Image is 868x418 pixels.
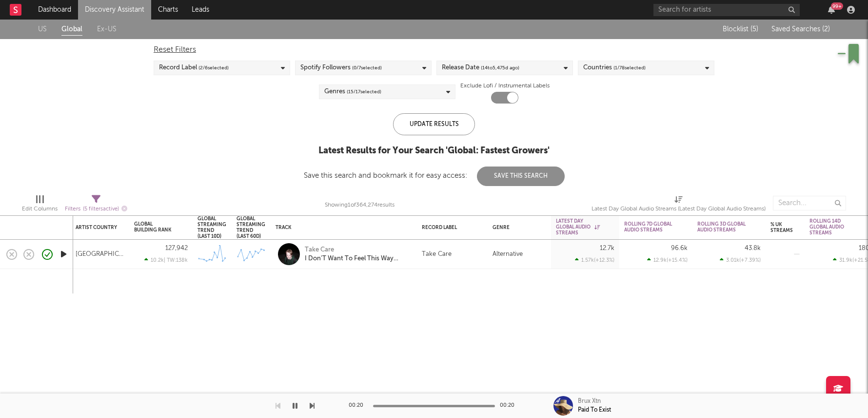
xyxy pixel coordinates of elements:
a: I Don'T Want To Feel This Way Anymore [305,254,410,263]
div: Record Label [422,225,468,230]
span: Blocklist [723,26,758,33]
div: Save this search and bookmark it for easy access: [304,172,565,179]
span: ( 5 ) [750,26,758,33]
div: Global Building Rank [134,221,173,233]
input: Search for artists [653,4,800,16]
div: Countries [583,62,646,74]
button: Saved Searches (2) [769,25,830,33]
div: Reset Filters [154,44,714,56]
span: Saved Searches [771,26,830,33]
span: ( 5 filters active) [83,207,119,212]
div: Filters [65,203,127,215]
div: Rolling 3D Global Audio Streams [697,221,746,233]
div: 12.9k ( +15.4 % ) [647,257,688,263]
div: Edit Columns [22,203,58,215]
div: Record Label [159,62,229,74]
div: Showing 1 of 364,274 results [325,199,395,211]
div: 3.01k ( +7.39 % ) [720,257,761,263]
div: Artist Country [76,225,119,230]
div: Edit Columns [22,191,58,219]
div: Global Streaming Trend (last 60d) [237,216,265,239]
div: 43.8k [745,245,761,251]
div: [GEOGRAPHIC_DATA] [76,249,124,260]
button: Save This Search [477,167,565,186]
label: Exclude Lofi / Instrumental Labels [460,80,550,92]
a: Take Care [305,246,334,254]
div: Alternative [488,240,551,269]
div: Latest Day Global Audio Streams (Latest Day Global Audio Streams) [592,203,766,215]
div: Paid To Exist [578,406,611,415]
div: Latest Day Global Audio Streams (Latest Day Global Audio Streams) [592,191,766,219]
div: Rolling 7D Global Audio Streams [624,221,673,233]
span: ( 2 / 6 selected) [198,62,229,74]
div: Latest Day Global Audio Streams [556,218,600,236]
div: 12.7k [600,245,614,251]
div: 96.6k [671,245,688,251]
div: Genres [324,86,381,98]
div: Showing 1 of 364,274 results [325,191,395,219]
input: Search... [773,196,846,210]
div: Rolling 14D Global Audio Streams [809,218,858,236]
span: ( 15 / 17 selected) [347,86,381,98]
div: 10.2k | TW: 138k [134,257,188,263]
a: US [38,23,47,36]
div: Track [276,225,407,230]
div: 127,942 [165,245,188,251]
div: 00:20 [500,400,519,412]
div: Latest Results for Your Search ' Global: Fastest Growers ' [304,145,565,157]
div: % UK Streams [770,222,793,233]
a: Global [61,23,82,36]
div: Update Results [393,113,475,135]
div: Brux Xtn [578,397,601,406]
span: ( 1 / 78 selected) [613,62,646,74]
div: 00:20 [349,400,368,412]
div: Take Care [422,249,452,260]
span: ( 0 / 7 selected) [352,62,382,74]
span: ( 14 to 5,475 d ago) [481,62,519,74]
div: Filters(5 filters active) [65,191,127,219]
div: 1.57k ( +12.3 % ) [575,257,614,263]
span: ( 2 ) [822,26,830,33]
a: Ex-US [97,23,117,36]
div: Genre [493,225,541,230]
button: 99+ [828,6,835,14]
div: Global Streaming Trend (last 10d) [197,216,226,239]
div: Release Date [442,62,519,74]
div: 99 + [831,2,843,10]
div: Spotify Followers [300,62,382,74]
